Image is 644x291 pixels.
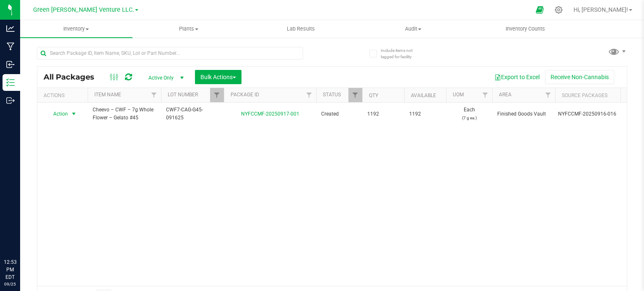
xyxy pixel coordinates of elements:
inline-svg: Analytics [6,24,15,33]
a: Filter [302,88,316,102]
span: 1192 [409,110,441,118]
span: Action [46,108,68,120]
span: Green [PERSON_NAME] Venture LLC. [33,6,134,13]
a: Filter [147,88,161,102]
span: Lab Results [275,25,326,33]
span: All Packages [44,72,103,82]
span: select [69,108,79,120]
span: Inventory [20,25,132,33]
a: Lot Number [168,92,198,98]
a: Package ID [231,92,259,98]
iframe: Resource center unread badge [25,223,35,233]
a: NYFCCMF-20250917-001 [241,111,299,117]
inline-svg: Inventory [6,78,15,87]
span: Each [451,106,487,122]
inline-svg: Manufacturing [6,42,15,51]
span: Plants [133,25,244,33]
button: Bulk Actions [195,70,241,84]
a: Available [411,93,436,98]
span: Hi, [PERSON_NAME]! [574,6,628,13]
span: Bulk Actions [200,74,236,80]
span: 1192 [367,110,399,118]
inline-svg: Inbound [6,60,15,69]
span: Audit [357,25,469,33]
p: 12:53 PM EDT [4,258,16,281]
p: 09/25 [4,281,16,287]
a: Area [499,92,512,98]
button: Receive Non-Cannabis [545,70,614,84]
iframe: Resource center [8,224,34,249]
a: UOM [453,92,464,98]
div: Value 1: NYFCCMF-20250916-016 [558,110,636,118]
a: Status [323,92,341,98]
a: Filter [348,88,362,102]
div: Manage settings [553,6,564,14]
p: (7 g ea.) [451,114,487,122]
a: Qty [369,93,378,98]
a: Plants [132,20,245,38]
span: Finished Goods Vault [497,110,550,118]
a: Inventory [20,20,132,38]
a: Audit [357,20,469,38]
span: Created [321,110,357,118]
a: Filter [210,88,224,102]
span: Inventory Counts [494,25,556,33]
a: Inventory Counts [469,20,582,38]
span: CWF7-CAG-G45-091625 [166,106,219,122]
a: Item Name [94,92,121,98]
a: Lab Results [245,20,357,38]
span: Open Ecommerce Menu [530,2,549,18]
button: Export to Excel [489,70,545,84]
div: Actions [44,93,84,98]
a: Filter [541,88,555,102]
span: Cheevo – CWF – 7g Whole Flower – Gelato #45 [93,106,156,122]
input: Search Package ID, Item Name, SKU, Lot or Part Number... [37,47,303,59]
span: Include items not tagged for facility [381,47,423,60]
th: Source Packages [555,88,639,103]
inline-svg: Outbound [6,96,15,105]
a: Filter [478,88,492,102]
